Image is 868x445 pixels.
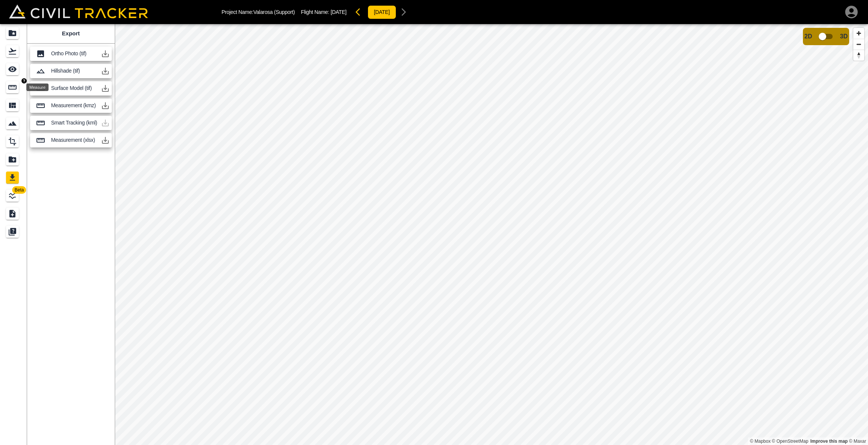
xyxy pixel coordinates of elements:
[810,439,848,444] a: Map feedback
[331,9,347,15] span: [DATE]
[222,9,295,15] p: Project Name: Valarosa (Support)
[750,439,771,444] a: Mapbox
[26,84,49,91] div: Measure
[301,9,347,15] p: Flight Name:
[853,28,864,39] button: Zoom in
[853,39,864,50] button: Zoom out
[9,5,148,19] img: Civil Tracker
[840,33,848,40] span: 3D
[368,5,396,19] button: [DATE]
[853,50,864,61] button: Reset bearing to north
[772,439,809,444] a: OpenStreetMap
[849,439,866,444] a: Maxar
[804,33,812,40] span: 2D
[115,24,868,445] canvas: Map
